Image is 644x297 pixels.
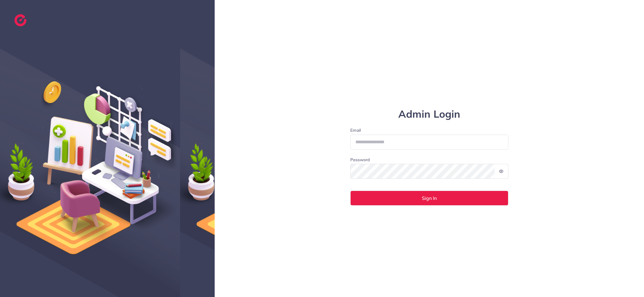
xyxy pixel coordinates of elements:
span: Sign In [422,196,437,200]
img: logo [14,14,27,26]
label: Email [350,127,508,133]
label: Password [350,157,370,163]
button: Sign In [350,191,508,206]
h1: Admin Login [350,108,508,120]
